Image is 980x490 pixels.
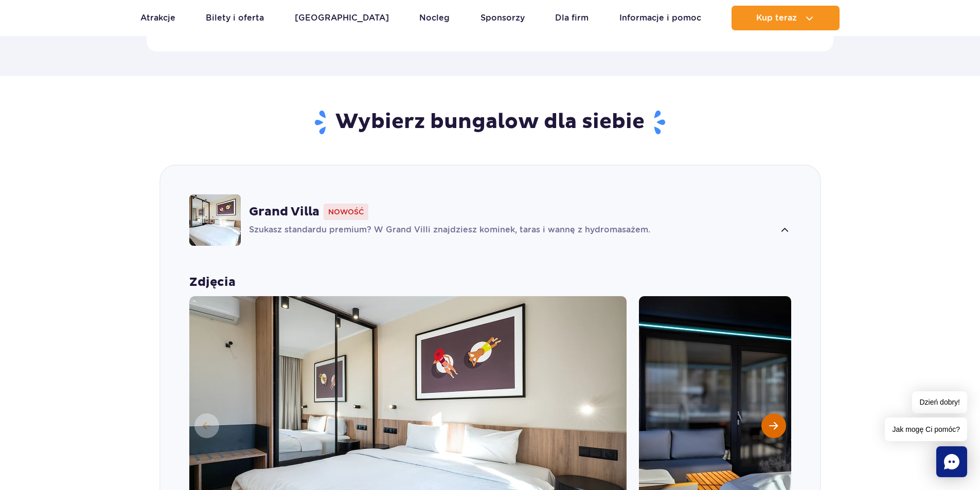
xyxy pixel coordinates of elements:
button: Kup teraz [732,6,840,30]
strong: Zdjęcia [189,275,791,290]
div: Chat [936,446,967,477]
h2: Wybierz bungalow dla siebie [189,109,791,136]
a: Bilety i oferta [206,6,264,30]
a: Dla firm [555,6,589,30]
a: Sponsorzy [480,6,525,30]
span: Jak mogę Ci pomóc? [885,418,967,441]
a: Atrakcje [140,6,175,30]
button: Następny slajd [761,413,786,438]
span: Nowość [324,204,368,220]
a: Informacje i pomoc [619,6,701,30]
a: Nocleg [419,6,450,30]
strong: Grand Villa [249,204,319,220]
span: Dzień dobry! [912,391,967,413]
span: Kup teraz [756,13,797,23]
a: [GEOGRAPHIC_DATA] [295,6,389,30]
p: Szukasz standardu premium? W Grand Villi znajdziesz kominek, taras i wannę z hydromasażem. [249,224,775,237]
